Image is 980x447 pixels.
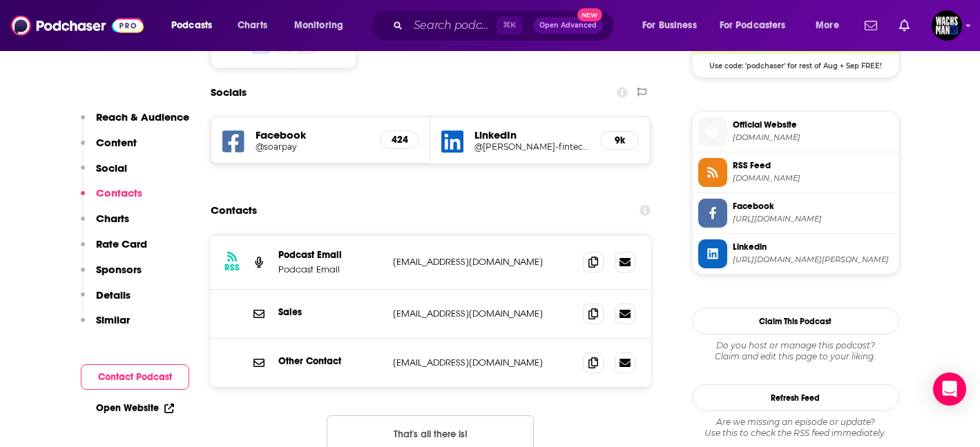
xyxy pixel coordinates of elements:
span: Official Website [733,119,893,131]
a: Charts [229,14,276,37]
button: Social [81,161,127,187]
span: Do you host or manage this podcast? [692,340,899,351]
h5: Facebook [256,128,369,141]
p: Podcast Email [278,264,382,275]
span: Linkedin [733,241,893,253]
a: Official Website[DOMAIN_NAME] [698,117,893,146]
button: Rate Card [81,237,147,263]
div: Claim and edit this page to your liking. [692,340,899,362]
span: https://www.facebook.com/soarpay [733,214,893,224]
p: Rate Card [96,237,147,250]
h5: LinkedIn [474,128,589,141]
span: RSS Feed [733,159,893,172]
p: Content [96,136,137,149]
span: Use code: 'podchaser' for rest of Aug + Sep FREE! [693,54,899,70]
button: open menu [806,14,856,37]
input: Search podcasts, credits, & more... [408,14,497,37]
span: Charts [238,16,267,35]
a: Show notifications dropdown [894,14,915,37]
button: Details [81,288,131,314]
button: Content [81,136,137,161]
span: Facebook [733,200,893,212]
a: @soarpay [256,141,369,152]
div: Open Intercom Messenger [933,372,966,406]
button: Reach & Audience [81,110,189,136]
img: User Profile [932,10,962,41]
h2: Contacts [211,197,257,223]
button: Open AdvancedNew [533,17,603,34]
a: Open Website [96,402,174,414]
div: Are we missing an episode or update? Use this to check the RSS feed immediately. [692,417,899,439]
span: For Podcasters [720,16,786,35]
p: [EMAIL_ADDRESS][DOMAIN_NAME] [393,308,573,319]
h2: Socials [211,79,247,106]
button: Claim This Podcast [692,308,899,335]
button: Refresh Feed [692,384,899,411]
span: For Business [642,16,697,35]
span: More [816,16,839,35]
p: Charts [96,212,129,225]
p: Social [96,161,127,175]
a: RSS Feed[DOMAIN_NAME] [698,158,893,187]
span: https://www.linkedin.com/in/aman-behzad-fintechadvisor [733,255,893,265]
h5: 9k [612,135,627,146]
span: paypod.libsyn.com [733,173,893,183]
button: Sponsors [81,263,142,288]
h3: RSS [224,262,240,273]
a: Libsyn Deal: Use code: 'podchaser' for rest of Aug + Sep FREE! [693,12,899,69]
p: [EMAIL_ADDRESS][DOMAIN_NAME] [393,357,573,368]
p: Similar [96,313,130,326]
p: Details [96,288,131,301]
span: Open Advanced [539,22,597,29]
a: Show notifications dropdown [859,14,883,37]
button: Contacts [81,186,142,212]
button: open menu [633,14,714,37]
p: Podcast Email [278,249,382,261]
p: [EMAIL_ADDRESS][DOMAIN_NAME] [393,256,573,268]
button: Charts [81,212,129,237]
span: Podcasts [171,16,212,35]
button: Similar [81,313,130,339]
a: Facebook[URL][DOMAIN_NAME] [698,199,893,228]
button: open menu [162,14,230,37]
p: Sales [278,306,382,318]
button: open menu [285,14,361,37]
h5: 424 [392,134,407,146]
img: Podchaser - Follow, Share and Rate Podcasts [11,12,144,39]
span: New [577,8,602,21]
p: Reach & Audience [96,110,189,123]
span: Monitoring [294,16,343,35]
span: soarpay.com [733,132,893,143]
div: Search podcasts, credits, & more... [383,10,628,41]
button: open menu [711,14,806,37]
span: Logged in as WachsmanNY [932,10,962,41]
a: @[PERSON_NAME]-fintechadvisor [474,141,589,152]
p: Contacts [96,186,142,199]
span: ⌘ K [497,17,522,34]
button: Show profile menu [932,10,962,41]
p: Other Contact [278,355,382,367]
p: Sponsors [96,263,142,276]
button: Contact Podcast [81,364,189,390]
a: Linkedin[URL][DOMAIN_NAME][PERSON_NAME] [698,239,893,268]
